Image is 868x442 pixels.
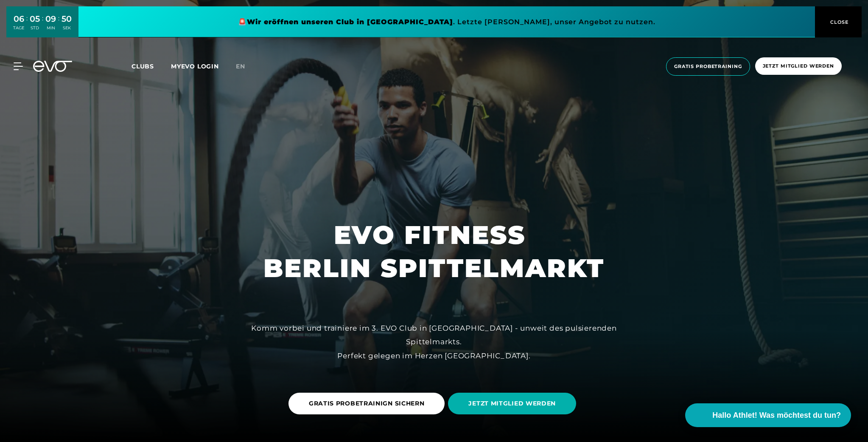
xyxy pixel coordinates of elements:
a: GRATIS PROBETRAINIGN SICHERN [288,386,448,421]
span: JETZT MITGLIED WERDEN [468,399,556,408]
button: CLOSE [815,6,862,37]
span: Gratis Probetraining [674,63,742,70]
a: Clubs [132,62,171,70]
div: : [26,14,28,36]
div: 50 [62,13,72,25]
h1: EVO FITNESS BERLIN SPITTELMARKT [263,218,605,285]
span: GRATIS PROBETRAINIGN SICHERN [309,399,425,408]
div: Komm vorbei und trainiere im 3. EVO Club in [GEOGRAPHIC_DATA] - unweit des pulsierenden Spittelma... [243,321,625,363]
span: Jetzt Mitglied werden [763,62,834,70]
div: TAGE [13,25,24,31]
a: en [236,62,255,71]
div: 06 [13,13,24,25]
button: Hallo Athlet! Was möchtest du tun? [685,403,851,427]
div: SEK [62,25,72,31]
div: 09 [45,13,56,25]
span: Clubs [132,62,154,70]
div: MIN [45,25,56,31]
span: CLOSE [828,18,849,26]
a: Gratis Probetraining [664,57,753,76]
div: STD [30,25,40,31]
div: : [42,14,43,36]
a: MYEVO LOGIN [171,62,219,70]
div: : [58,14,59,36]
a: Jetzt Mitglied werden [753,57,844,76]
a: JETZT MITGLIED WERDEN [448,386,580,421]
div: 05 [30,13,40,25]
span: Hallo Athlet! Was möchtest du tun? [712,410,841,421]
span: en [236,62,245,70]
